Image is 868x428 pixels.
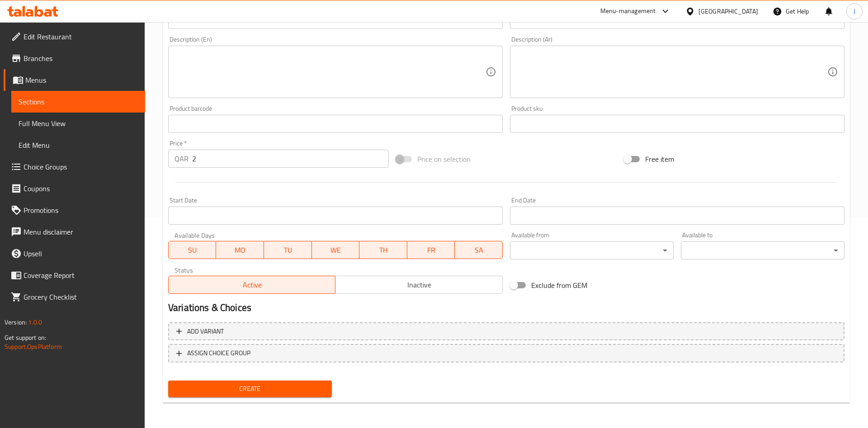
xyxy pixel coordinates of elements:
span: Version: [5,316,27,328]
button: Add variant [168,322,844,341]
input: Please enter price [192,150,389,168]
span: ASSIGN CHOICE GROUP [187,348,250,359]
span: Free item [645,154,674,165]
button: TH [359,241,407,259]
div: Menu-management [600,6,656,17]
span: Grocery Checklist [24,292,138,302]
span: MO [220,244,260,257]
a: Choice Groups [4,156,145,178]
span: Create [175,383,325,395]
span: SU [172,244,212,257]
span: Get support on: [5,332,46,343]
span: Branches [24,53,138,64]
a: Sections [11,91,145,113]
button: Active [168,276,335,294]
span: Menus [25,75,138,85]
span: Full Menu View [19,118,138,129]
a: Edit Menu [11,134,145,156]
button: FR [407,241,455,259]
div: ​ [681,241,844,259]
div: ​ [510,241,674,259]
a: Support.OpsPlatform [5,341,62,353]
span: Upsell [24,248,138,259]
span: Promotions [24,205,138,216]
button: SA [455,241,503,259]
span: SA [458,244,499,257]
span: Coupons [24,183,138,194]
span: TH [363,244,404,257]
span: Active [172,278,332,292]
h2: Variations & Choices [168,301,844,315]
span: Price on selection [417,154,471,165]
span: Choice Groups [24,161,138,172]
span: Menu disclaimer [24,226,138,237]
input: Please enter product barcode [168,115,503,133]
a: Coupons [4,178,145,199]
button: Inactive [335,276,502,294]
span: TU [268,244,308,257]
input: Please enter product sku [510,115,844,133]
button: SU [168,241,216,259]
a: Full Menu View [11,113,145,134]
span: Inactive [339,278,499,292]
span: J [854,6,855,16]
button: Create [168,381,332,397]
a: Grocery Checklist [4,286,145,308]
a: Upsell [4,243,145,264]
a: Promotions [4,199,145,221]
p: QAR [175,153,189,164]
span: Add variant [187,326,224,337]
span: WE [316,244,356,257]
button: TU [264,241,312,259]
span: FR [411,244,452,257]
button: WE [312,241,360,259]
a: Edit Restaurant [4,26,145,47]
span: 1.0.0 [28,316,42,328]
span: Edit Restaurant [24,31,138,42]
span: Exclude from GEM [531,280,587,291]
a: Branches [4,47,145,69]
span: Sections [19,96,138,107]
a: Menus [4,69,145,91]
div: [GEOGRAPHIC_DATA] [698,6,758,16]
a: Menu disclaimer [4,221,145,243]
button: MO [216,241,264,259]
span: Edit Menu [19,140,138,151]
span: Coverage Report [24,270,138,281]
a: Coverage Report [4,264,145,286]
button: ASSIGN CHOICE GROUP [168,344,844,362]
